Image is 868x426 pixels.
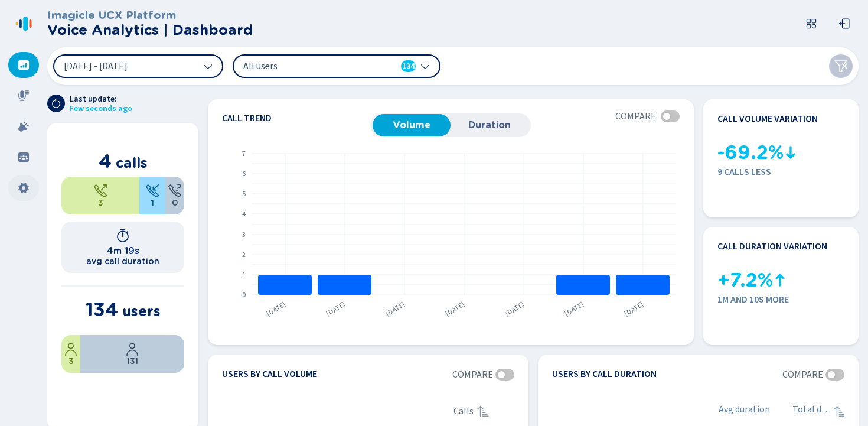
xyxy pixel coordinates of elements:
[373,114,451,136] button: Volume
[476,404,490,418] svg: sortAscending
[70,104,132,113] span: Few seconds ago
[242,250,246,260] text: 2
[452,369,493,380] span: Compare
[242,189,246,199] text: 5
[61,177,139,214] div: 75%
[324,300,347,318] text: [DATE]
[456,120,523,131] span: Duration
[717,294,845,305] span: 1m and 10s more
[717,241,827,252] h4: Call duration variation
[139,177,165,214] div: 25%
[717,113,818,124] h4: Call volume variation
[242,169,246,179] text: 6
[68,356,74,366] span: 3
[622,300,645,318] text: [DATE]
[8,113,39,139] div: Alarms
[125,342,139,356] svg: user-profile
[222,113,370,123] h4: Call trend
[453,404,514,418] div: Calls
[717,167,845,177] span: 9 calls less
[242,149,246,159] text: 7
[61,335,80,373] div: 2.24%
[8,144,39,170] div: Groups
[70,95,132,104] span: Last update:
[773,273,787,287] svg: kpi-up
[98,198,103,207] span: 3
[829,54,853,78] button: Clear filters
[122,303,161,320] span: users
[168,184,182,198] svg: unknown-call
[243,60,379,73] span: All users
[47,9,253,22] h3: Imagicle UCX Platform
[8,175,39,201] div: Settings
[784,145,798,160] svg: kpi-down
[552,369,657,381] h4: Users by call duration
[93,184,107,198] svg: telephone-outbound
[242,270,246,280] text: 1
[51,99,61,108] svg: arrow-clockwise
[172,198,178,207] span: 0
[116,154,148,171] span: calls
[86,298,118,321] span: 134
[476,404,490,418] div: Sorted ascending, click to sort descending
[378,120,445,131] span: Volume
[64,61,128,71] span: [DATE] - [DATE]
[453,406,474,417] span: Calls
[18,121,30,132] svg: alarm-filled
[833,404,847,418] svg: sortAscending
[503,300,526,318] text: [DATE]
[719,404,770,418] span: Avg duration
[86,256,159,266] h2: avg call duration
[99,149,112,173] span: 4
[838,18,850,30] svg: box-arrow-left
[384,300,407,318] text: [DATE]
[151,198,154,207] span: 1
[792,404,844,418] div: Total duration
[53,54,223,78] button: [DATE] - [DATE]
[265,300,288,318] text: [DATE]
[615,111,656,122] span: Compare
[782,369,823,380] span: Compare
[242,230,246,240] text: 3
[8,52,39,78] div: Dashboard
[443,300,466,318] text: [DATE]
[47,22,253,38] h2: Voice Analytics | Dashboard
[64,342,78,356] svg: user-profile
[165,177,184,214] div: 0%
[563,300,586,318] text: [DATE]
[242,209,246,219] text: 4
[420,61,430,71] svg: chevron-down
[8,83,39,109] div: Recordings
[717,269,773,291] span: +7.2%
[792,404,832,418] span: Total duration
[80,335,184,373] div: 97.76%
[203,61,213,71] svg: chevron-down
[222,369,317,381] h4: Users by call volume
[145,184,159,198] svg: telephone-inbound
[116,229,130,243] svg: timer
[833,404,847,418] div: Sorted ascending, click to sort descending
[717,142,784,164] span: -69.2%
[127,356,138,366] span: 131
[18,59,30,71] svg: dashboard-filled
[18,151,30,163] svg: groups-filled
[242,290,246,300] text: 0
[402,60,415,72] span: 134
[834,59,848,73] svg: funnel-disabled
[451,114,528,136] button: Duration
[106,245,139,256] h1: 4m 19s
[18,90,30,102] svg: mic-fill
